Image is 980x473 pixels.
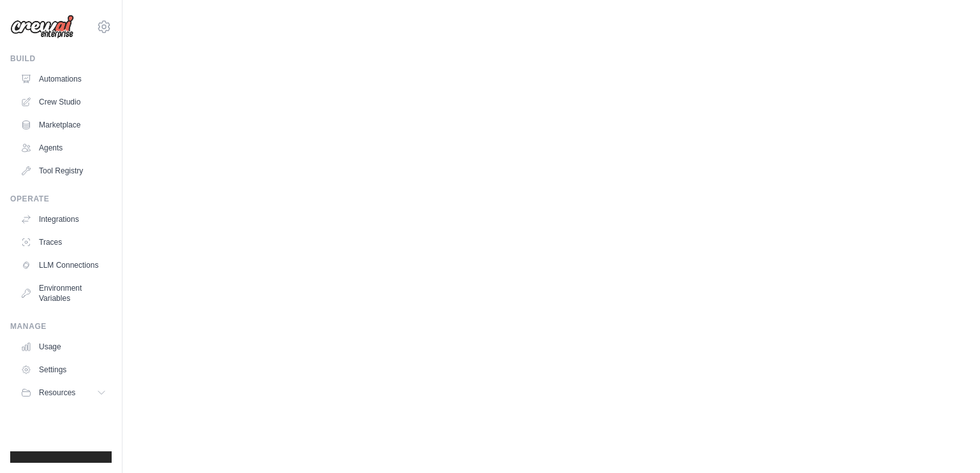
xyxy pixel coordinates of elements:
a: Integrations [15,209,112,229]
a: Automations [15,69,112,89]
div: Operate [10,194,112,204]
a: Crew Studio [15,92,112,112]
a: Usage [15,337,112,357]
a: Traces [15,232,112,252]
span: Resources [39,388,75,398]
div: Manage [10,321,112,331]
a: Environment Variables [15,278,112,309]
a: Tool Registry [15,161,112,181]
img: Logo [10,15,74,39]
a: Agents [15,138,112,158]
div: Build [10,54,112,64]
a: LLM Connections [15,255,112,275]
a: Settings [15,360,112,380]
button: Resources [15,382,112,403]
a: Marketplace [15,115,112,135]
